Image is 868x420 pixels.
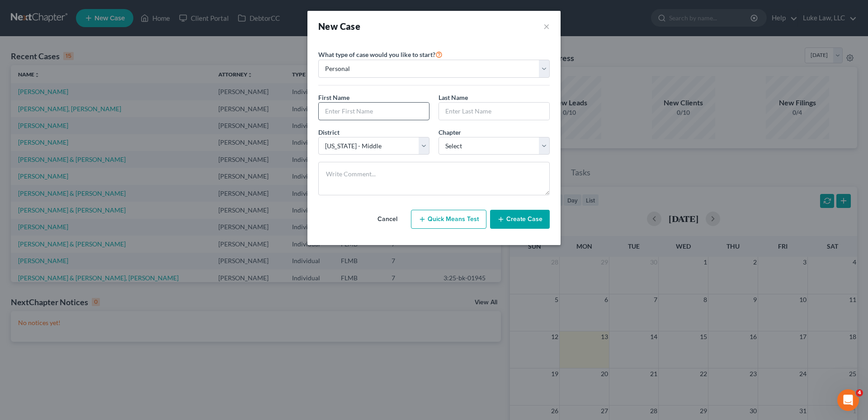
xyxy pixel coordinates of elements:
[368,210,407,228] button: Cancel
[318,94,349,101] span: First Name
[318,49,443,60] label: What type of case would you like to start?
[543,20,550,33] button: ×
[439,94,468,101] span: Last Name
[439,103,549,120] input: Enter Last Name
[318,21,360,32] strong: New Case
[439,128,461,136] span: Chapter
[411,210,486,229] button: Quick Means Test
[319,103,429,120] input: Enter First Name
[318,128,340,136] span: District
[856,389,863,396] span: 4
[837,389,859,411] iframe: Intercom live chat
[490,210,550,229] button: Create Case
